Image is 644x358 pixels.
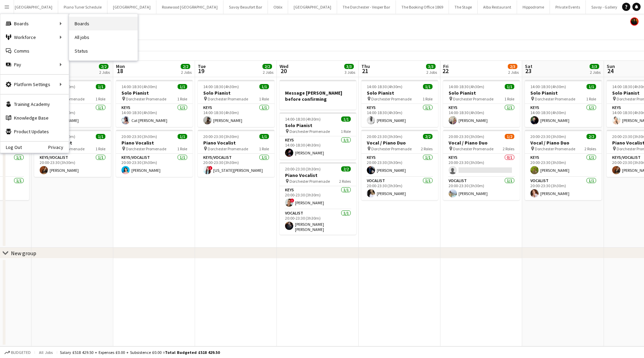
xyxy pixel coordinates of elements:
[289,129,330,134] span: Dorchester Promenade
[280,136,356,160] app-card-role: Keys1/114:00-18:30 (4h30m)[PERSON_NAME]
[208,166,212,170] span: !
[587,84,596,89] span: 1/1
[0,111,69,125] a: Knowledge Base
[289,179,330,184] span: Dorchester Promenade
[345,70,355,75] div: 3 Jobs
[208,146,248,151] span: Dorchester Promenade
[60,350,220,355] div: Salary £518 429.50 + Expenses £0.00 + Subsistence £0.00 =
[453,146,493,151] span: Dorchester Promenade
[443,80,520,127] div: 14:00-18:30 (4h30m)1/1Solo Pianist Dorchester Promenade1 RoleKeys1/114:00-18:30 (4h30m)[PERSON_NAME]
[96,84,105,89] span: 1/1
[371,96,412,101] span: Dorchester Promenade
[116,130,193,177] div: 20:00-23:30 (3h30m)1/1Piano Vocalist Dorchester Promenade1 RoleKeys/Vocalist1/120:00-23:30 (3h30m...
[535,96,575,101] span: Dorchester Promenade
[263,70,273,75] div: 2 Jobs
[525,130,602,200] app-job-card: 20:00-23:30 (3h30m)2/2Vocal / Piano Duo Dorchester Promenade2 RolesKeys1/120:00-23:30 (3h30m)[PER...
[449,0,478,14] button: The Stage
[449,84,484,89] span: 14:00-18:30 (4h30m)
[586,96,596,101] span: 1 Role
[550,0,586,14] button: Private Events
[58,0,107,14] button: Piano Tuner Schedule
[288,0,337,14] button: [GEOGRAPHIC_DATA]
[99,70,110,75] div: 2 Jobs
[69,44,138,58] a: Status
[505,84,514,89] span: 1/1
[34,130,111,177] app-job-card: 20:00-23:30 (3h30m)1/1Piano Vocalist Dorchester Promenade1 RoleKeys/Vocalist1/120:00-23:30 (3h30m...
[116,90,193,96] h3: Solo Pianist
[339,179,351,184] span: 2 Roles
[181,64,190,69] span: 2/2
[48,144,69,150] a: Privacy
[121,134,157,139] span: 20:00-23:30 (3h30m)
[280,162,356,235] app-job-card: 20:00-23:30 (3h30m)2/2Piano Vocalist Dorchester Promenade2 RolesKeys1/120:00-23:30 (3h30m)![PERSO...
[11,350,31,355] span: Budgeted
[341,116,351,122] span: 1/1
[590,64,599,69] span: 3/3
[259,146,269,151] span: 1 Role
[34,104,111,127] app-card-role: Keys1/114:00-18:30 (4h30m)[PERSON_NAME]
[3,349,32,356] button: Budgeted
[259,134,269,139] span: 1/1
[0,58,69,71] div: Pay
[95,146,105,151] span: 1 Role
[535,146,575,151] span: Dorchester Promenade
[11,250,36,257] div: New group
[69,17,138,30] a: Boards
[341,166,351,171] span: 2/2
[525,177,602,200] app-card-role: Vocalist1/120:00-23:30 (3h30m)[PERSON_NAME]
[178,84,187,89] span: 1/1
[525,154,602,177] app-card-role: Keys1/120:00-23:30 (3h30m)[PERSON_NAME]
[156,0,223,14] button: Rosewood [GEOGRAPHIC_DATA]
[99,64,108,69] span: 2/2
[203,84,239,89] span: 14:00-18:30 (4h30m)
[9,0,58,14] button: [GEOGRAPHIC_DATA]
[443,154,520,177] app-card-role: Keys0/120:00-23:30 (3h30m)
[208,96,248,101] span: Dorchester Promenade
[177,96,187,101] span: 1 Role
[268,0,288,14] button: Oblix
[361,104,438,127] app-card-role: Keys1/114:00-18:30 (4h30m)[PERSON_NAME]
[361,80,438,127] app-job-card: 14:00-18:30 (4h30m)1/1Solo Pianist Dorchester Promenade1 RoleKeys1/114:00-18:30 (4h30m)[PERSON_NAME]
[116,104,193,127] app-card-role: Keys1/114:00-18:30 (4h30m)Cat [PERSON_NAME]
[630,17,639,26] app-user-avatar: Celine Amara
[34,154,111,177] app-card-role: Keys/Vocalist1/120:00-23:30 (3h30m)[PERSON_NAME]
[285,166,321,171] span: 20:00-23:30 (3h30m)
[505,134,514,139] span: 1/2
[525,140,602,146] h3: Vocal / Piano Duo
[590,70,601,75] div: 2 Jobs
[96,134,105,139] span: 1/1
[503,146,514,151] span: 2 Roles
[530,84,566,89] span: 14:00-18:30 (4h30m)
[280,90,356,102] h3: Message [PERSON_NAME] before confirming
[443,140,520,146] h3: Vocal / Piano Duo
[126,146,166,151] span: Dorchester Promenade
[361,130,438,200] app-job-card: 20:00-23:30 (3h30m)2/2Vocal / Piano Duo Dorchester Promenade2 RolesKeys1/120:00-23:30 (3h30m)[PER...
[38,350,54,355] span: All jobs
[449,134,484,139] span: 20:00-23:30 (3h30m)
[198,104,274,127] app-card-role: Keys1/114:00-18:30 (4h30m)[PERSON_NAME]
[69,30,138,44] a: All jobs
[443,90,520,96] h3: Solo Pianist
[0,125,69,138] a: Product Updates
[198,140,274,146] h3: Piano Vocalist
[426,70,437,75] div: 2 Jobs
[34,80,111,127] app-job-card: 14:00-18:30 (4h30m)1/1Solo Pianist Dorchester Promenade1 RoleKeys1/114:00-18:30 (4h30m)[PERSON_NAME]
[0,44,69,58] a: Comms
[198,154,274,177] app-card-role: Keys/Vocalist1/120:00-23:30 (3h30m)![US_STATE][PERSON_NAME]
[280,112,356,160] div: 14:00-18:30 (4h30m)1/1Solo Pianist Dorchester Promenade1 RoleKeys1/114:00-18:30 (4h30m)[PERSON_NAME]
[115,67,125,75] span: 18
[423,134,433,139] span: 2/2
[34,140,111,146] h3: Piano Vocalist
[290,198,294,203] span: !
[396,0,449,14] button: The Booking Office 1869
[165,350,220,355] span: Total Budgeted £518 429.50
[421,146,433,151] span: 2 Roles
[525,90,602,96] h3: Solo Pianist
[360,67,370,75] span: 21
[280,209,356,235] app-card-role: Vocalist1/120:00-23:30 (3h30m)[PERSON_NAME] [PERSON_NAME]
[607,63,615,69] span: Sun
[423,84,433,89] span: 1/1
